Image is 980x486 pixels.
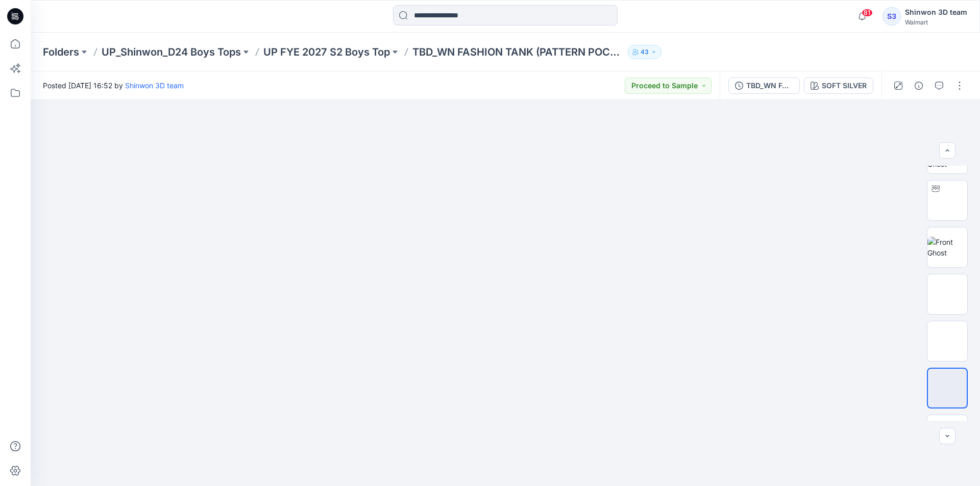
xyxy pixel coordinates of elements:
[628,45,661,59] button: 43
[822,80,867,91] div: SOFT SILVER
[911,78,927,94] button: Details
[43,80,184,91] span: Posted [DATE] 16:52 by
[641,46,649,58] p: 43
[905,6,967,18] div: Shinwon 3D team
[862,9,873,17] span: 81
[927,237,967,258] img: Front Ghost
[412,45,624,59] p: TBD_WN FASHION TANK (PATTERN POCKET CONTR BINDING)
[746,80,793,91] div: TBD_WN FASHION TANK (PATTERN POCKET CONTR BINDING)
[905,18,967,26] div: Walmart
[728,78,800,94] button: TBD_WN FASHION TANK (PATTERN POCKET CONTR BINDING)
[804,78,873,94] button: SOFT SILVER
[102,45,241,59] a: UP_Shinwon_D24 Boys Tops
[263,45,390,59] a: UP FYE 2027 S2 Boys Top
[43,45,79,59] a: Folders
[125,81,184,90] a: Shinwon 3D team
[883,7,901,25] div: S3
